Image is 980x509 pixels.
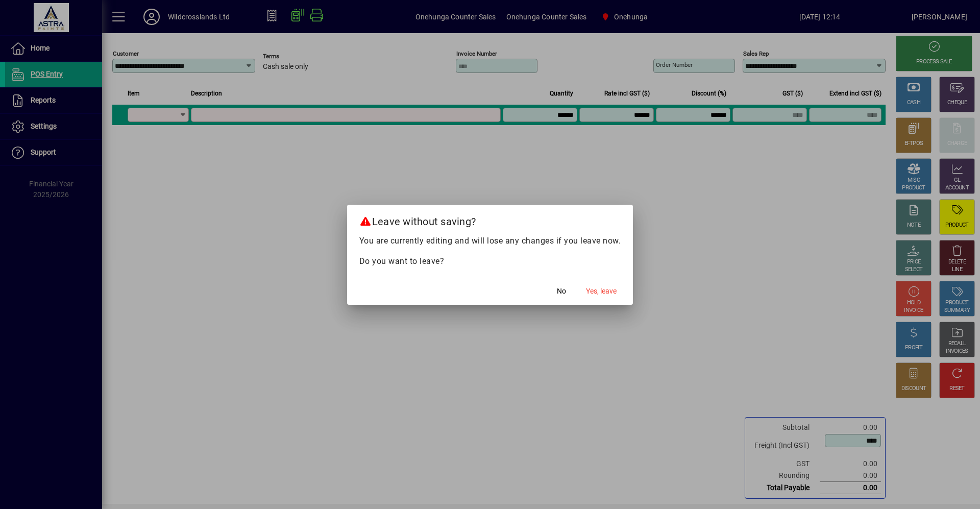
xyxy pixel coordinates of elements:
p: You are currently editing and will lose any changes if you leave now. [359,235,621,247]
p: Do you want to leave? [359,255,621,268]
button: Yes, leave [582,282,621,301]
span: Yes, leave [586,286,617,297]
span: No [557,286,566,297]
h2: Leave without saving? [347,205,633,234]
button: No [545,282,578,301]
